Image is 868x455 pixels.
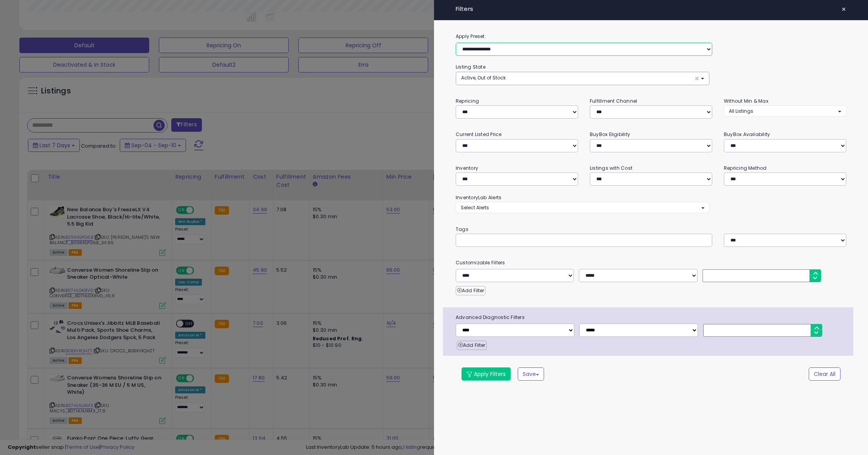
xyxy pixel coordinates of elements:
small: Repricing [456,98,479,104]
button: All Listings [724,105,846,117]
button: Add Filter [457,341,487,350]
span: × [841,4,846,15]
label: Apply Preset: [450,32,852,41]
small: Listings with Cost [590,165,632,171]
button: Select Alerts [456,202,710,213]
button: Clear All [809,367,840,381]
small: Without Min & Max [724,98,768,104]
span: × [694,74,699,83]
span: Advanced Diagnostic Filters [450,313,853,322]
small: Current Listed Price [456,131,501,138]
small: Listing State [456,64,486,70]
span: Active, Out of Stock [461,74,506,81]
small: BuyBox Eligibility [590,131,630,138]
small: Inventory [456,165,478,171]
button: Add Filter [456,286,486,295]
small: Tags [450,225,852,234]
small: InventoryLab Alerts [456,194,501,201]
button: Apply Filters [462,367,511,381]
button: Active, Out of Stock × [456,72,709,85]
small: Repricing Method [724,165,767,171]
small: Customizable Filters [450,259,852,267]
button: × [838,4,849,15]
small: Fulfillment Channel [590,98,637,104]
h4: Filters [456,6,846,12]
small: BuyBox Availability [724,131,770,138]
span: All Listings [729,108,753,114]
button: Save [518,367,544,381]
span: Select Alerts [461,204,489,211]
